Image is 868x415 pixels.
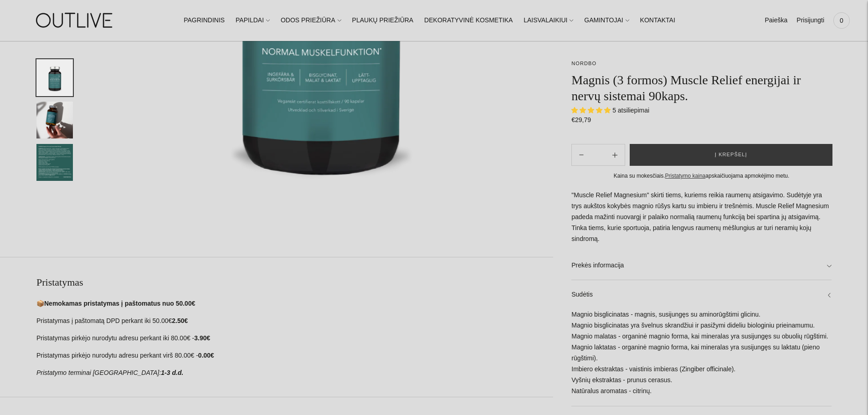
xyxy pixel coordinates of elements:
span: 5 atsiliepimai [612,107,649,114]
a: Prisijungti [796,10,824,31]
button: Translation missing: en.general.accessibility.image_thumbail [36,144,73,181]
p: 📦 [36,298,553,309]
p: Pristatymas pirkėjo nurodytu adresu perkant iki 80.00€ - [36,333,553,344]
strong: Nemokamas pristatymas į paštomatus nuo 50.00€ [44,300,195,307]
img: OUTLIVE [18,5,132,36]
a: ODOS PRIEŽIŪRA [281,10,341,31]
strong: 2.50€ [172,317,188,324]
strong: 1-3 d.d. [161,369,183,376]
button: Į krepšelį [630,144,832,166]
h2: Pristatymas [36,276,553,289]
a: GAMINTOJAI [584,10,629,31]
a: DEKORATYVINĖ KOSMETIKA [424,10,513,31]
button: Translation missing: en.general.accessibility.image_thumbail [36,102,73,138]
button: Subtract product quantity [605,144,625,166]
input: Product quantity [591,149,605,162]
span: Į krepšelį [715,150,747,159]
a: Paieška [765,10,787,31]
p: Pristatymas pirkėjo nurodytu adresu perkant virš 80.00€ - [36,350,553,361]
span: 5.00 stars [571,107,612,114]
h1: Magnis (3 formos) Muscle Relief energijai ir nervų sistemai 90kaps. [571,72,832,104]
a: KONTAKTAI [640,10,675,31]
a: Sudėtis [571,280,832,309]
p: "Muscle Relief Magnesium" skirti tiems, kuriems reikia raumenų atsigavimo. Sudėtyje yra trys aukš... [571,190,832,245]
a: PAGRINDINIS [184,10,225,31]
a: 0 [833,10,850,31]
button: Add product quantity [572,144,591,166]
a: PAPILDAI [236,10,270,31]
span: 0 [835,14,848,27]
em: Pristatymo terminai [GEOGRAPHIC_DATA]: [36,369,161,376]
button: Translation missing: en.general.accessibility.image_thumbail [36,59,73,96]
strong: 0.00€ [198,352,214,359]
div: Magnio bisglicinatas - magnis, susijungęs su aminorūgštimi glicinu. Magnio bisglicinatas yra švel... [571,309,832,406]
p: Pristatymas į paštomatą DPD perkant iki 50.00€ [36,316,553,327]
span: €29,79 [571,116,591,123]
a: PLAUKŲ PRIEŽIŪRA [352,10,414,31]
strong: 3.90€ [194,334,210,342]
a: Prekės informacija [571,251,832,280]
a: NORDBO [571,61,596,66]
div: Kaina su mokesčiais. apskaičiuojama apmokėjimo metu. [571,171,832,181]
a: LAISVALAIKIUI [524,10,573,31]
a: Pristatymo kaina [665,173,706,179]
